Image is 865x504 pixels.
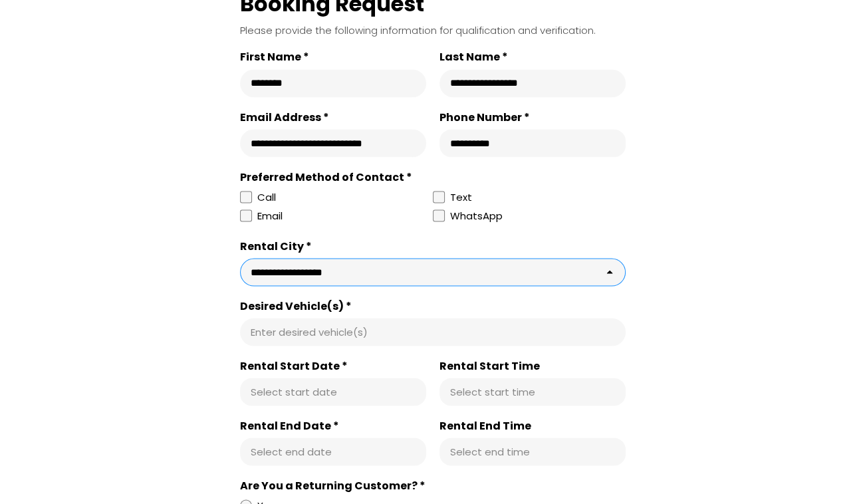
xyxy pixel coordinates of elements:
label: Rental End Time [439,419,626,432]
div: Please provide the following information for qualification and verification. [240,23,626,37]
div: Email [257,207,283,223]
input: Email Address * [251,136,416,150]
input: First Name * [251,76,416,90]
select: Rental City * [240,258,626,286]
div: Text [450,189,472,205]
div: Rental City * [240,239,626,253]
div: Call [257,189,276,205]
label: Rental Start Date * [240,359,426,372]
div: Are You a Returning Customer? * [240,479,626,492]
input: Last Name * [450,76,615,90]
label: Email Address * [240,110,426,124]
label: Last Name * [439,51,626,64]
label: Phone Number * [439,110,626,124]
div: WhatsApp [450,207,503,226]
div: Preferred Method of Contact * [240,170,626,184]
label: Rental Start Time [439,359,626,372]
label: First Name * [240,51,426,64]
input: Desired Vehicle(s) * [251,325,615,338]
label: Rental End Date * [240,419,426,432]
label: Desired Vehicle(s) * [240,299,626,313]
